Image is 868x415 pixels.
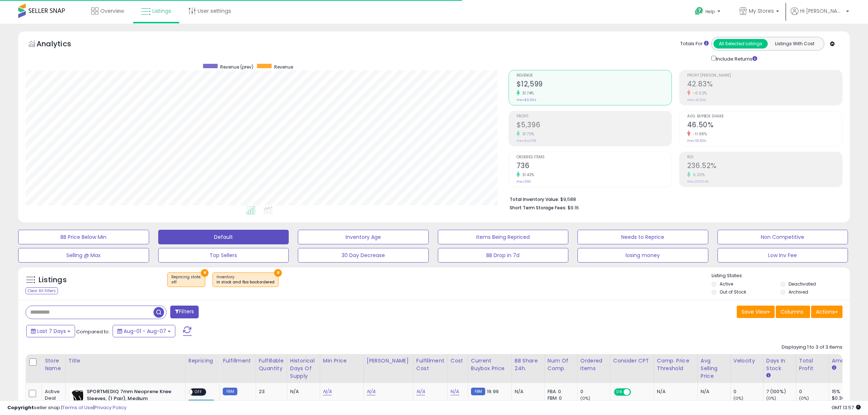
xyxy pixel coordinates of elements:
[471,357,509,372] div: Current Buybox Price
[687,179,709,184] small: Prev: 236.04%
[580,357,607,372] div: Ordered Items
[158,230,289,244] button: Default
[766,357,793,372] div: Days In Stock
[188,357,217,365] div: Repricing
[694,7,704,16] i: Get Help
[39,275,67,285] h5: Listings
[438,230,569,244] button: Items Being Repriced
[87,388,175,404] b: SPORTMEDIQ 7mm Neoprene Knee Sleeves, (1 Pair), Medium
[517,139,536,143] small: Prev: $4,098
[517,121,672,131] h2: $5,396
[657,357,694,372] div: Comp. Price Threshold
[687,74,842,78] span: Profit [PERSON_NAME]
[733,357,760,365] div: Velocity
[680,40,709,47] div: Totals For
[713,39,768,49] button: All Selected Listings
[18,230,149,244] button: BB Price Below Min
[517,80,672,90] h2: $12,599
[416,357,444,372] div: Fulfillment Cost
[451,388,459,395] a: N/A
[799,357,826,372] div: Total Profit
[36,39,85,51] h5: Analytics
[26,287,58,294] div: Clear All Filters
[766,372,771,379] small: Days In Stock.
[766,388,796,395] div: 7 (100%)
[69,357,182,365] div: Title
[811,306,842,318] button: Actions
[701,357,727,380] div: Avg Selling Price
[690,131,707,137] small: -11.98%
[290,388,314,395] div: N/A
[737,306,775,318] button: Save View
[223,388,237,395] small: FBM
[274,64,293,70] span: Revenue
[712,272,850,279] p: Listing States:
[70,388,85,403] img: 41XbYvQXzWL._SL40_.jpg
[113,325,175,337] button: Aug-01 - Aug-07
[517,162,672,171] h2: 736
[687,139,706,143] small: Prev: 52.83%
[568,204,579,211] span: $9.16
[323,388,332,395] a: N/A
[767,39,822,49] button: Listings With Cost
[689,1,728,24] a: Help
[515,357,541,372] div: BB Share 24h.
[720,281,733,287] label: Active
[520,131,534,137] small: 31.70%
[687,80,842,90] h2: 42.83%
[201,269,209,277] button: ×
[152,7,171,15] span: Listings
[45,357,62,372] div: Store Name
[832,365,836,371] small: Amazon Fees.
[782,344,842,351] div: Displaying 1 to 3 of 3 items
[62,404,93,411] a: Terms of Use
[94,404,126,411] a: Privacy Policy
[259,388,281,395] div: 23
[259,357,284,372] div: Fulfillable Quantity
[687,121,842,131] h2: 46.50%
[170,306,199,318] button: Filters
[7,404,34,411] strong: Copyright
[577,230,708,244] button: Needs to Reprice
[274,269,282,277] button: ×
[705,8,715,15] span: Help
[520,90,534,96] small: 31.74%
[510,196,559,202] b: Total Inventory Value:
[690,90,707,96] small: -0.02%
[690,172,705,178] small: 0.20%
[687,115,842,119] span: Avg. Buybox Share
[510,205,567,211] b: Short Term Storage Fees:
[580,388,610,395] div: 0
[367,388,375,395] a: N/A
[487,388,499,395] span: 19.99
[548,357,574,372] div: Num of Comp.
[781,308,803,315] span: Columns
[438,248,569,263] button: BB Drop in 7d
[451,357,465,365] div: Cost
[367,357,410,365] div: [PERSON_NAME]
[298,248,429,263] button: 30 Day Decrease
[791,7,849,24] a: Hi [PERSON_NAME]
[749,7,774,15] span: My Stores
[687,162,842,171] h2: 236.52%
[26,325,75,337] button: Last 7 Days
[789,281,816,287] label: Deactivated
[37,327,66,335] span: Last 7 Days
[517,179,531,184] small: Prev: 560
[657,388,692,395] div: N/A
[630,389,641,395] span: OFF
[517,115,672,119] span: Profit
[323,357,361,365] div: Min Price
[100,7,124,15] span: Overview
[720,289,746,295] label: Out of Stock
[76,328,110,335] span: Compared to:
[776,306,810,318] button: Columns
[548,388,572,395] div: FBA: 0
[799,388,829,395] div: 0
[687,98,706,102] small: Prev: 42.84%
[124,327,166,335] span: Aug-01 - Aug-07
[789,289,808,295] label: Archived
[717,230,848,244] button: Non Competitive
[517,98,536,102] small: Prev: $9,564
[517,74,672,78] span: Revenue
